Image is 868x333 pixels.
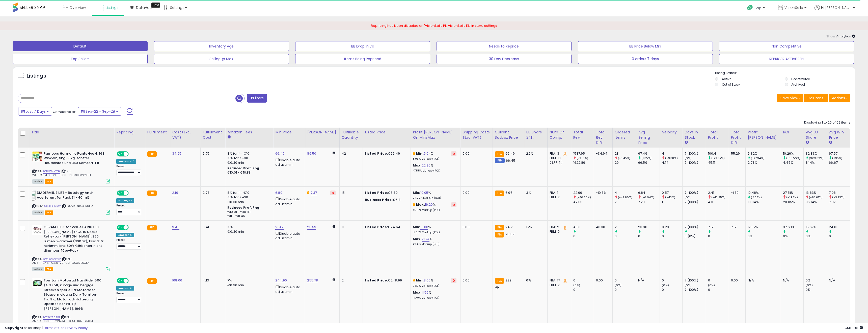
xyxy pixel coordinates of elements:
a: Terms of Use [43,325,65,330]
button: Top Sellers [13,54,148,64]
button: Actions [829,94,850,102]
div: 29 [615,160,636,165]
div: 27.51% [783,191,803,195]
b: Max: [413,236,422,241]
a: B0CBVB6Q5K [43,257,61,261]
label: Out of Stock [722,82,740,87]
a: 21.74 [422,236,430,242]
button: Selling @ Max [154,54,289,64]
a: 168.06 [172,278,182,283]
small: FBM [495,158,505,163]
div: 4.45% [783,160,803,165]
div: 4.14 [662,160,682,165]
span: OFF [128,191,136,195]
span: | SKU: JK-NT9X-K0KM [62,204,93,208]
div: 37.63% [783,225,803,229]
div: 11 [342,225,359,229]
div: % [413,225,456,234]
div: 0 [638,234,660,239]
span: Overview [69,5,86,10]
a: Hi [PERSON_NAME] [815,5,855,16]
div: 96.14% [806,200,827,204]
b: Reduced Prof. Rng. [227,166,260,170]
div: €0.30 min [227,229,269,234]
div: Amazon Fees [227,130,271,135]
label: Archived [791,82,805,87]
p: 47.55% Markup (ROI) [413,169,456,173]
div: 0.00 [463,151,489,156]
small: FBA [147,191,157,196]
div: 2.41 [708,191,729,195]
small: (-3.93%) [832,195,845,199]
div: % [413,202,456,212]
div: % [413,163,456,173]
div: FBA: 1 [550,191,567,195]
div: Total Rev. [573,130,592,140]
div: 1587.95 [573,151,594,156]
b: Listed Price: [365,151,388,156]
div: 7.12 [731,225,742,229]
div: €66.49 [365,151,407,156]
div: 28.05% [783,200,803,204]
small: (0%) [685,195,692,199]
span: Listings [105,5,119,10]
a: 86.50 [307,151,316,156]
div: FBA: 2 [550,225,567,229]
b: Listed Price: [365,278,388,283]
span: VisionSells [784,5,803,10]
button: Save View [777,94,803,102]
div: 15% [227,225,269,229]
label: Active [722,77,731,81]
span: FBA [45,267,53,271]
small: FBA [147,278,157,284]
small: FBA [495,191,504,196]
div: -1.89 [731,191,742,195]
div: 7 (100%) [685,225,706,229]
div: Avg BB Share [806,130,825,140]
span: Compared to: [53,109,76,114]
div: Fulfillable Quantity [342,130,361,140]
div: 0% [748,234,781,239]
b: Max: [413,163,422,168]
div: Velocity [662,130,680,135]
span: FBA [45,179,53,184]
div: Tooltip anchor [151,3,160,8]
div: Profit [PERSON_NAME] on Min/Max [413,130,458,140]
div: 8% for <= €10 [227,191,269,195]
span: Show Analytics [826,34,855,39]
button: Non Competitive [719,41,854,51]
span: Repricing has been disabled on 'VisionSells PL, VisionSells ES' in store settings [371,23,497,28]
b: Tomtom Motorrad Navi Rider 500 (4,3 Zoll, kurvige und bergige Strecken speziell fr Motorrder, Sta... [44,278,105,312]
div: €11 - €11.45 [227,214,269,218]
div: €6.80 [365,191,407,195]
div: 4.3 [708,200,729,204]
span: 6.95 [505,190,512,195]
button: 30 Day Decrease [437,54,572,64]
div: Total Profit Diff. [731,130,743,146]
div: Listed Price [365,130,409,135]
span: | SKU: AMZIT_9.46_19.60_29AUG_B0CBVB6Q5K [32,257,90,265]
div: 7% [227,278,269,283]
a: 9.46 [172,225,179,230]
div: 7 (100%) [685,160,706,165]
a: B084FKJK6W [43,204,61,208]
div: €0.30 min [227,200,269,204]
small: FBA [495,232,504,237]
div: 4.13 [203,278,221,283]
div: ASIN: [32,191,110,214]
div: 0 [662,234,682,239]
span: All listings currently available for purchase on Amazon [32,267,44,271]
b: OSRAM LED Star Value PAR16 LED [PERSON_NAME] fr GU10 Sockel, Reflektor-[PERSON_NAME], 350 Lumen, ... [44,225,105,254]
small: (4.38%) [751,195,762,199]
span: Hi [PERSON_NAME] [821,5,851,10]
div: Total Rev. Diff. [596,130,610,146]
div: 6.32% [748,151,781,156]
div: 0% [783,234,803,239]
small: FBA [495,151,504,157]
a: 11.56 [422,290,429,295]
button: Filters [247,94,267,103]
button: Sep-22 - Sep-28 [78,107,121,116]
span: Sep-22 - Sep-28 [86,109,115,114]
small: (-3.45%) [618,156,630,160]
div: Avg Selling Price [638,130,658,146]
